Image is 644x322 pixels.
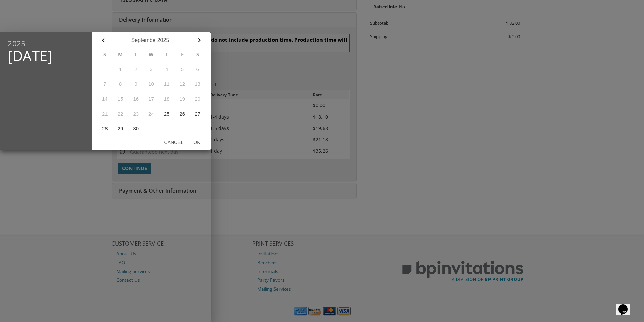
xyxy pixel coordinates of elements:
[188,136,205,148] button: Ok
[174,106,190,121] button: 26
[113,121,128,136] button: 29
[128,121,144,136] button: 30
[118,51,123,58] abbr: Monday
[149,51,154,58] abbr: Wednesday
[165,51,168,58] abbr: Thursday
[196,51,199,58] abbr: Saturday
[134,51,137,58] abbr: Tuesday
[159,106,174,121] button: 25
[97,121,113,136] button: 28
[190,106,206,121] button: 27
[159,136,188,148] button: Cancel
[181,51,184,58] abbr: Friday
[616,295,637,315] iframe: chat widget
